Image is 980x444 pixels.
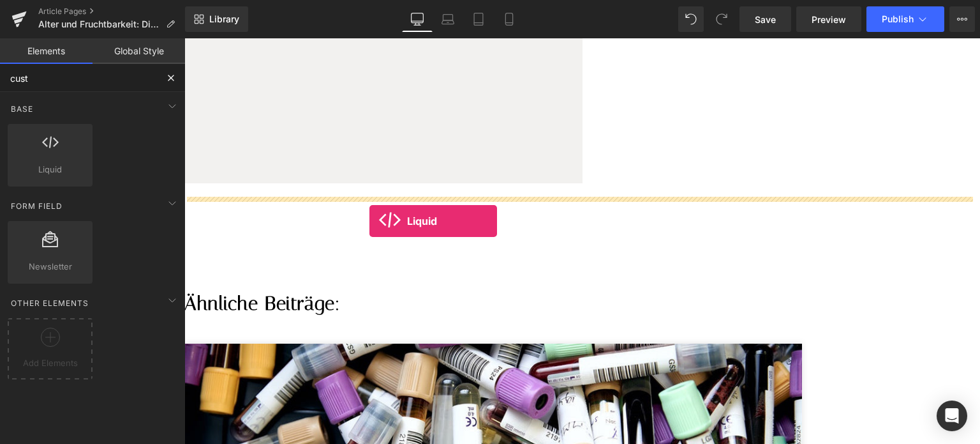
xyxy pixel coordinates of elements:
button: Redo [709,6,734,32]
span: Other Elements [10,297,90,309]
button: Publish [866,6,944,32]
span: Save [755,13,776,26]
span: Library [209,13,239,25]
a: Global Style [93,38,185,64]
a: Preview [796,6,861,32]
span: Publish [882,14,914,24]
div: Open Intercom Messenger [937,401,967,431]
a: Mobile [494,6,524,32]
span: Liquid [11,163,89,176]
a: Tablet [463,6,494,32]
span: Preview [812,13,846,26]
span: Alter und Fruchtbarkeit: Die Fruchtbarkeitskurve [38,19,161,29]
button: Undo [678,6,704,32]
span: Add Elements [11,356,89,370]
a: Article Pages [38,6,185,17]
a: New Library [185,6,248,32]
a: Laptop [433,6,463,32]
button: More [949,6,975,32]
span: Form Field [10,200,64,212]
span: Newsletter [11,260,89,273]
span: Base [10,103,34,115]
a: Desktop [402,6,433,32]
